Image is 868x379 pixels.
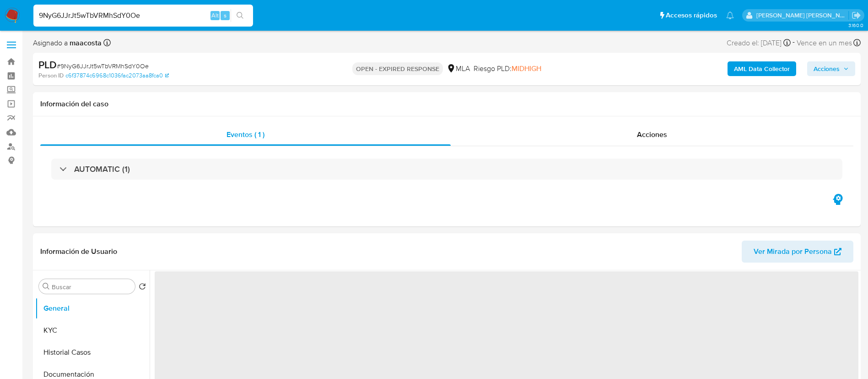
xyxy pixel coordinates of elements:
p: maria.acosta@mercadolibre.com [756,11,849,20]
div: AUTOMATIC (1) [51,159,842,180]
b: maacosta [68,38,102,48]
span: Acciones [814,61,840,76]
div: Creado el: [DATE] [727,37,791,49]
a: Notificaciones [726,11,734,19]
span: Ver Mirada por Persona [754,241,832,263]
b: AML Data Collector [734,61,790,76]
div: MLA [447,64,470,74]
a: Salir [852,11,861,20]
button: KYC [35,319,150,341]
span: Vence en un mes [797,38,852,48]
p: OPEN - EXPIRED RESPONSE [352,62,443,75]
input: Buscar [52,283,131,291]
span: Acciones [637,129,667,140]
span: Alt [211,11,219,20]
button: Ver Mirada por Persona [742,241,853,263]
button: General [35,297,150,319]
button: Acciones [807,61,855,76]
span: Asignado a [33,38,102,48]
b: PLD [38,57,57,72]
button: search-icon [231,9,249,22]
span: MIDHIGH [512,63,541,74]
h1: Información del caso [40,99,853,109]
span: s [224,11,226,20]
span: Riesgo PLD: [474,64,541,74]
span: # 9NyG6JJrJt5wTbVRMhSdY0Oe [57,61,149,71]
button: Buscar [43,283,50,290]
button: AML Data Collector [728,61,796,76]
h1: Información de Usuario [40,247,117,256]
span: Eventos ( 1 ) [226,129,264,140]
button: Volver al orden por defecto [139,283,146,293]
span: - [793,37,795,49]
input: Buscar usuario o caso... [33,10,253,22]
span: Accesos rápidos [666,11,717,20]
b: Person ID [38,71,64,80]
a: c6f37874c6968c1036fac2073aa8fca0 [65,71,169,80]
button: Historial Casos [35,341,150,363]
h3: AUTOMATIC (1) [74,164,130,174]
